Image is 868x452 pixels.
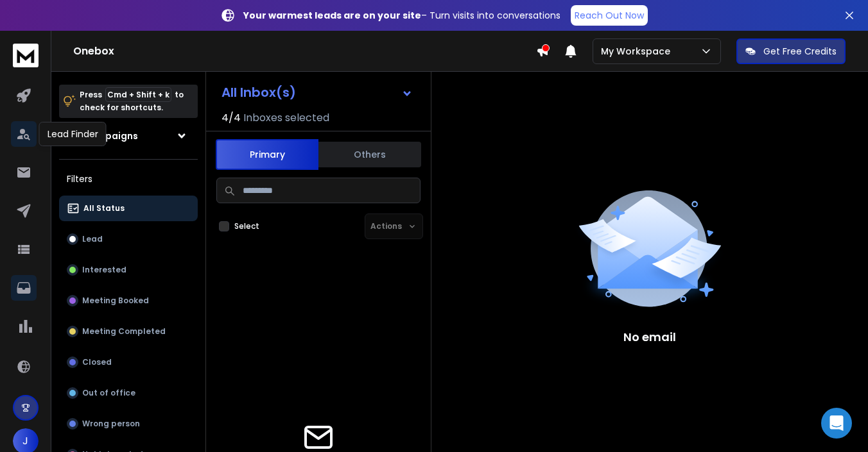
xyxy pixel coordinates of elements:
[82,388,135,398] p: Out of office
[221,86,296,99] h1: All Inbox(s)
[82,357,112,367] p: Closed
[73,44,536,59] h1: Onebox
[82,326,166,337] p: Meeting Completed
[59,411,198,437] button: Wrong person
[39,122,107,146] div: Lead Finder
[821,408,852,439] div: Open Intercom Messenger
[571,5,648,26] a: Reach Out Now
[216,139,318,170] button: Primary
[83,203,125,213] p: All Status
[234,221,259,231] label: Select
[243,110,329,126] h3: Inboxes selected
[59,349,198,375] button: Closed
[601,45,675,58] p: My Workspace
[763,45,837,58] p: Get Free Credits
[82,419,140,429] p: Wrong person
[736,38,846,64] button: Get Free Credits
[211,80,423,105] button: All Inbox(s)
[221,110,241,126] span: 4 / 4
[243,9,421,22] strong: Your warmest leads are on your site
[243,9,560,22] p: – Turn visits into conversations
[59,380,198,406] button: Out of office
[318,140,421,169] button: Others
[82,234,103,244] p: Lead
[59,319,198,344] button: Meeting Completed
[59,226,198,252] button: Lead
[13,44,39,67] img: logo
[623,328,676,346] p: No email
[59,196,198,221] button: All Status
[59,257,198,283] button: Interested
[82,296,149,306] p: Meeting Booked
[59,123,198,149] button: All Campaigns
[105,87,171,102] span: Cmd + Shift + k
[82,265,126,275] p: Interested
[575,9,644,22] p: Reach Out Now
[59,288,198,314] button: Meeting Booked
[80,88,184,114] p: Press to check for shortcuts.
[59,170,198,188] h3: Filters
